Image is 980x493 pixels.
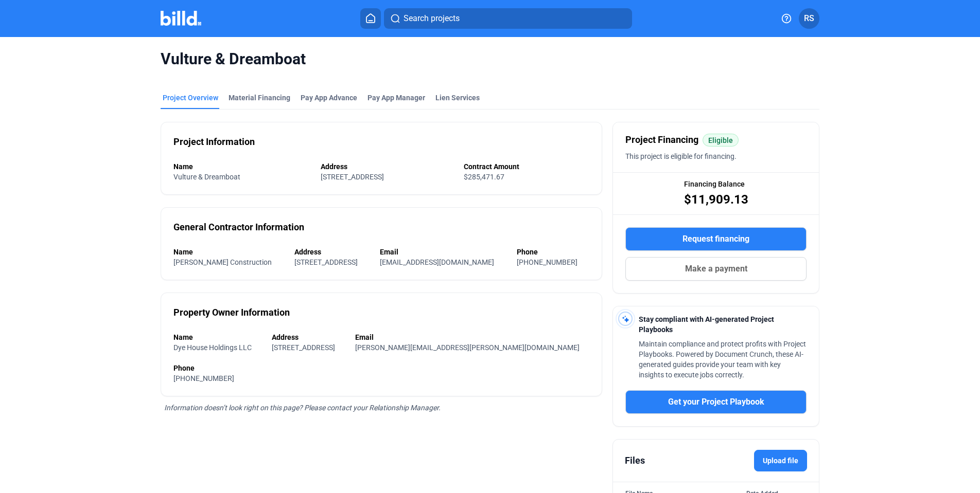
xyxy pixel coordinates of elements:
[464,161,589,172] div: Contract Amount
[173,374,234,382] span: [PHONE_NUMBER]
[517,247,590,257] div: Phone
[754,450,807,471] label: Upload file
[161,49,819,69] span: Vulture & Dreamboat
[685,263,747,275] span: Make a payment
[229,93,290,103] div: Material Financing
[321,173,384,181] span: [STREET_ADDRESS]
[625,133,698,147] span: Project Financing
[639,340,806,379] span: Maintain compliance and protect profits with Project Playbooks. Powered by Document Crunch, these...
[163,93,218,103] div: Project Overview
[173,247,284,257] div: Name
[294,258,358,266] span: [STREET_ADDRESS]
[639,315,774,334] span: Stay compliant with AI-generated Project Playbooks
[384,8,632,29] button: Search projects
[272,332,345,342] div: Address
[161,11,201,26] img: Billd Company Logo
[703,134,739,147] mat-chip: Eligible
[321,161,454,172] div: Address
[684,179,745,189] span: Financing Balance
[294,247,370,257] div: Address
[272,343,335,352] span: [STREET_ADDRESS]
[682,233,749,245] span: Request financing
[625,390,807,414] button: Get your Project Playbook
[799,8,819,29] button: RS
[173,161,310,172] div: Name
[625,257,807,281] button: Make a payment
[668,396,764,408] span: Get your Project Playbook
[804,12,814,25] span: RS
[173,363,589,373] div: Phone
[464,173,504,181] span: $285,471.67
[173,343,252,352] span: Dye House Holdings LLC
[164,404,441,412] span: Information doesn’t look right on this page? Please contact your Relationship Manager.
[625,227,807,251] button: Request financing
[380,247,506,257] div: Email
[625,453,645,468] div: Files
[404,12,460,25] span: Search projects
[355,332,589,342] div: Email
[367,93,425,103] span: Pay App Manager
[173,258,272,266] span: [PERSON_NAME] Construction
[301,93,357,103] div: Pay App Advance
[435,93,480,103] div: Lien Services
[173,135,255,149] div: Project Information
[625,152,737,160] span: This project is eligible for financing.
[355,343,580,352] span: [PERSON_NAME][EMAIL_ADDRESS][PERSON_NAME][DOMAIN_NAME]
[517,258,577,266] span: [PHONE_NUMBER]
[173,173,240,181] span: Vulture & Dreamboat
[684,191,748,208] span: $11,909.13
[173,220,304,234] div: General Contractor Information
[173,305,290,320] div: Property Owner Information
[380,258,494,266] span: [EMAIL_ADDRESS][DOMAIN_NAME]
[173,332,261,342] div: Name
